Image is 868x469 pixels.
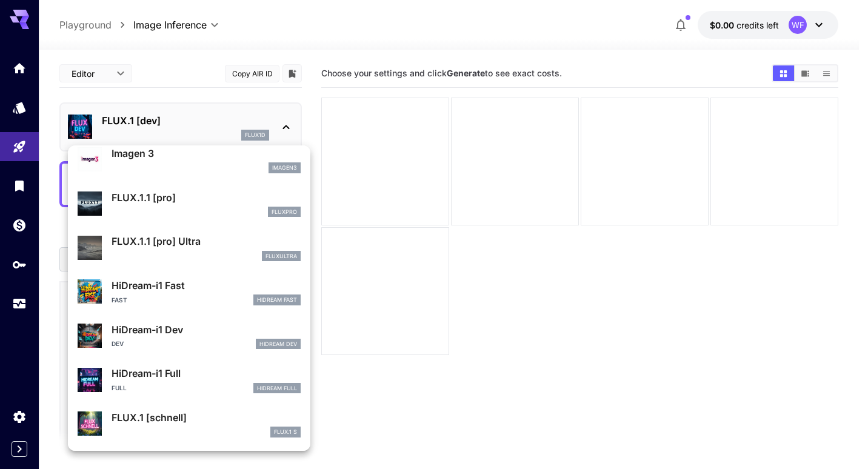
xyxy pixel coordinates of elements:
[257,296,297,304] p: HiDream Fast
[274,428,297,436] p: FLUX.1 S
[78,273,301,310] div: HiDream-i1 FastFastHiDream Fast
[112,322,301,337] p: HiDream-i1 Dev
[272,208,297,216] p: fluxpro
[265,252,297,261] p: fluxultra
[112,339,124,348] p: Dev
[112,296,127,305] p: Fast
[112,190,301,205] p: FLUX.1.1 [pro]
[78,185,301,222] div: FLUX.1.1 [pro]fluxpro
[112,278,301,293] p: HiDream-i1 Fast
[112,146,301,161] p: Imagen 3
[257,384,297,393] p: HiDream Full
[78,405,301,442] div: FLUX.1 [schnell]FLUX.1 S
[272,164,297,172] p: imagen3
[112,234,301,248] p: FLUX.1.1 [pro] Ultra
[78,361,301,398] div: HiDream-i1 FullFullHiDream Full
[78,229,301,266] div: FLUX.1.1 [pro] Ultrafluxultra
[259,340,297,348] p: HiDream Dev
[78,141,301,178] div: Imagen 3imagen3
[112,366,301,381] p: HiDream-i1 Full
[78,318,301,354] div: HiDream-i1 DevDevHiDream Dev
[112,410,301,425] p: FLUX.1 [schnell]
[112,384,127,393] p: Full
